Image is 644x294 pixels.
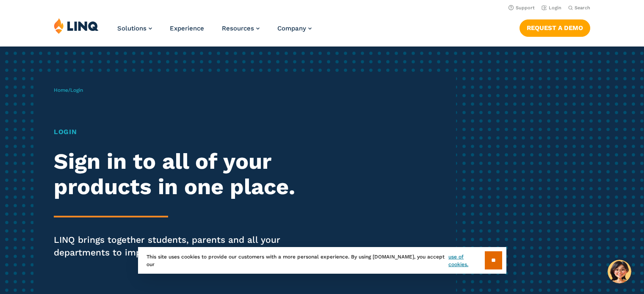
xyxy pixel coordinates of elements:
[54,18,99,34] img: LINQ | K‑12 Software
[54,127,302,137] h1: Login
[575,5,590,11] span: Search
[54,87,68,93] a: Home
[170,25,204,32] a: Experience
[117,18,312,46] nav: Primary Navigation
[520,19,590,36] a: Request a Demo
[568,5,590,11] button: Open Search Bar
[138,247,506,274] div: This site uses cookies to provide our customers with a more personal experience. By using [DOMAIN...
[542,5,561,11] a: Login
[509,5,535,11] a: Support
[520,18,590,36] nav: Button Navigation
[117,25,152,32] a: Solutions
[54,234,302,259] p: LINQ brings together students, parents and all your departments to improve efficiency and transpa...
[117,25,146,32] span: Solutions
[222,25,260,32] a: Resources
[608,260,631,283] button: Hello, have a question? Let’s chat.
[54,87,83,93] span: /
[222,25,254,32] span: Resources
[70,87,83,93] span: Login
[54,149,302,200] h2: Sign in to all of your products in one place.
[448,253,484,268] a: use of cookies.
[277,25,306,32] span: Company
[277,25,312,32] a: Company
